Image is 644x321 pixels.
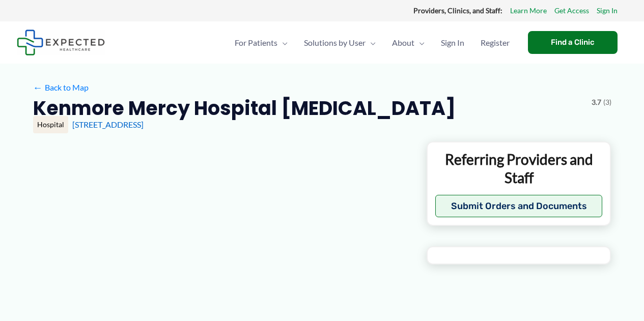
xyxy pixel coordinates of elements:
[277,25,288,61] span: Menu Toggle
[472,25,518,61] a: Register
[33,116,68,133] div: Hospital
[227,25,518,61] nav: Primary Site Navigation
[414,25,425,61] span: Menu Toggle
[592,96,601,109] span: 3.7
[296,25,384,61] a: Solutions by UserMenu Toggle
[554,4,589,17] a: Get Access
[413,6,502,15] strong: Providers, Clinics, and Staff:
[366,25,376,61] span: Menu Toggle
[528,31,618,54] a: Find a Clinic
[510,4,547,17] a: Learn More
[17,30,105,55] img: Expected Healthcare Logo - side, dark font, small
[72,120,144,129] a: [STREET_ADDRESS]
[435,150,603,187] p: Referring Providers and Staff
[33,96,456,121] h2: Kenmore Mercy Hospital [MEDICAL_DATA]
[392,25,414,61] span: About
[435,195,603,217] button: Submit Orders and Documents
[304,25,366,61] span: Solutions by User
[33,82,43,92] span: ←
[384,25,433,61] a: AboutMenu Toggle
[597,4,618,17] a: Sign In
[441,25,464,61] span: Sign In
[227,25,296,61] a: For PatientsMenu Toggle
[433,25,472,61] a: Sign In
[481,25,510,61] span: Register
[33,80,89,95] a: ←Back to Map
[603,96,611,109] span: (3)
[235,25,277,61] span: For Patients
